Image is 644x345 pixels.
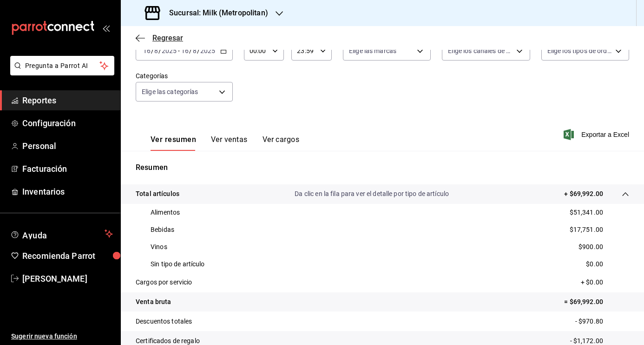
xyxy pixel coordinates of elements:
[22,272,113,285] span: [PERSON_NAME]
[22,94,113,107] span: Reportes
[136,34,183,42] button: Regresar
[448,46,513,55] span: Elige los canales de venta
[161,47,177,54] input: ----
[151,259,205,269] p: Sin tipo de artículo
[349,46,396,55] span: Elige las marcas
[143,47,151,54] input: --
[136,189,179,199] p: Total artículos
[22,185,113,198] span: Inventarios
[7,68,114,77] a: Pregunta a Parrot AI
[142,87,198,96] span: Elige las categorías
[102,24,110,32] button: open_drawer_menu
[10,56,114,75] button: Pregunta a Parrot AI
[151,208,180,217] p: Alimentos
[136,297,171,307] p: Venta bruta
[22,228,101,239] span: Ayuda
[136,162,629,173] p: Resumen
[158,47,161,54] span: /
[570,208,603,217] p: $51,341.00
[25,61,100,71] span: Pregunta a Parrot AI
[136,73,233,79] label: Categorías
[565,129,629,140] button: Exportar a Excel
[151,47,154,54] span: /
[192,47,197,54] input: --
[162,7,268,19] h3: Sucursal: Milk (Metropolitan)
[200,47,216,54] input: ----
[263,135,300,151] button: Ver cargos
[181,47,189,54] input: --
[570,225,603,235] p: $17,751.00
[151,242,167,252] p: Vinos
[581,277,629,287] p: + $0.00
[578,242,603,252] p: $900.00
[22,162,113,175] span: Facturación
[564,189,603,199] p: + $69,992.00
[136,317,192,326] p: Descuentos totales
[295,189,449,199] p: Da clic en la fila para ver el detalle por tipo de artículo
[154,47,158,54] input: --
[22,117,113,129] span: Configuración
[152,34,183,42] span: Regresar
[136,277,192,287] p: Cargos por servicio
[211,135,248,151] button: Ver ventas
[151,135,299,151] div: navigation tabs
[564,297,629,307] p: = $69,992.00
[22,250,113,262] span: Recomienda Parrot
[151,135,196,151] button: Ver resumen
[197,47,200,54] span: /
[575,317,629,326] p: - $970.80
[178,47,180,54] span: -
[151,225,174,235] p: Bebidas
[22,140,113,152] span: Personal
[189,47,192,54] span: /
[586,259,603,269] p: $0.00
[11,331,113,341] span: Sugerir nueva función
[547,46,612,55] span: Elige los tipos de orden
